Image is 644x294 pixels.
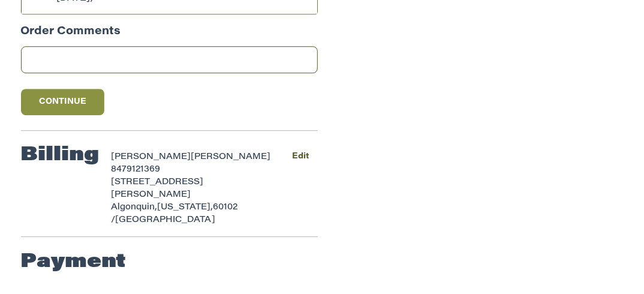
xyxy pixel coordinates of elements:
[21,143,100,167] h2: Billing
[111,166,160,174] span: 8479121369
[115,216,215,224] span: [GEOGRAPHIC_DATA]
[21,250,127,274] h2: Payment
[111,153,191,161] span: [PERSON_NAME]
[157,203,213,212] span: [US_STATE],
[111,203,157,212] span: Algonquin,
[21,89,105,115] button: Continue
[111,203,237,224] span: 60102 /
[282,148,318,166] button: Edit
[191,153,270,161] span: [PERSON_NAME]
[21,24,121,46] legend: Order Comments
[111,178,203,199] span: [STREET_ADDRESS][PERSON_NAME]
